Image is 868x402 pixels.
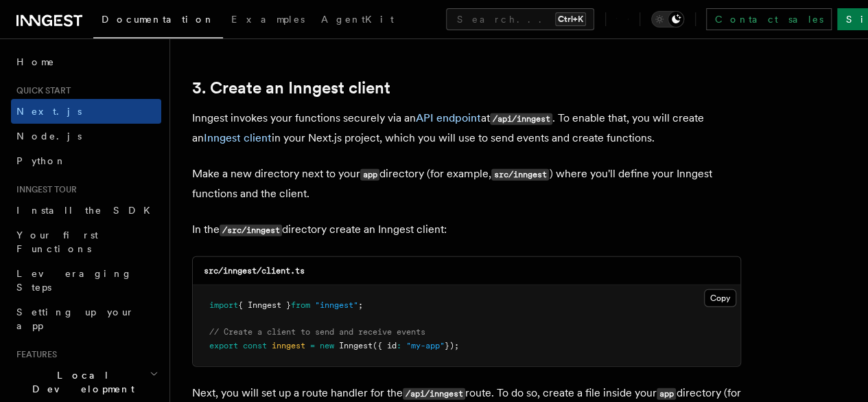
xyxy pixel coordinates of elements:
[339,341,373,350] span: Inngest
[243,341,267,350] span: const
[192,78,390,98] a: 3. Create an Inngest client
[358,300,363,310] span: ;
[192,220,741,240] p: In the directory create an Inngest client:
[238,300,291,310] span: { Inngest }
[704,289,736,307] button: Copy
[373,341,397,350] span: ({ id
[93,4,223,38] a: Documentation
[397,341,401,350] span: :
[16,306,134,331] span: Setting up your app
[16,155,67,166] span: Python
[320,341,334,350] span: new
[209,341,238,350] span: export
[315,300,358,310] span: "inngest"
[11,85,71,96] span: Quick start
[209,327,425,337] span: // Create a client to send and receive events
[11,261,161,300] a: Leveraging Steps
[491,169,549,181] code: src/inngest
[555,12,586,26] kbd: Ctrl+K
[272,341,305,350] span: inngest
[651,11,684,27] button: Toggle dark mode
[416,111,481,124] a: API endpoint
[11,223,161,261] a: Your first Functions
[16,55,55,69] span: Home
[204,266,305,276] code: src/inngest/client.ts
[102,14,215,25] span: Documentation
[16,131,82,142] span: Node.js
[209,300,238,310] span: import
[11,198,161,223] a: Install the SDK
[223,4,313,37] a: Examples
[706,8,832,30] a: Contact sales
[11,148,161,173] a: Python
[231,14,305,25] span: Examples
[192,109,741,148] p: Inngest invokes your functions securely via an at . To enable that, you will create an in your Ne...
[11,363,161,401] button: Local Development
[11,300,161,338] a: Setting up your app
[321,14,394,25] span: AgentKit
[406,341,445,350] span: "my-app"
[403,388,465,400] code: /api/inngest
[310,341,315,350] span: =
[16,205,159,216] span: Install the SDK
[11,49,161,74] a: Home
[291,300,310,310] span: from
[16,106,82,117] span: Next.js
[11,368,150,396] span: Local Development
[11,124,161,148] a: Node.js
[446,8,594,30] button: Search...Ctrl+K
[16,230,98,254] span: Your first Functions
[11,184,77,195] span: Inngest tour
[192,164,741,203] p: Make a new directory next to your directory (for example, ) where you'll define your Inngest func...
[11,349,57,360] span: Features
[11,99,161,124] a: Next.js
[313,4,402,37] a: AgentKit
[445,341,459,350] span: });
[657,388,676,400] code: app
[220,225,282,236] code: /src/inngest
[360,169,379,181] code: app
[490,113,552,125] code: /api/inngest
[16,268,132,293] span: Leveraging Steps
[204,131,272,144] a: Inngest client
